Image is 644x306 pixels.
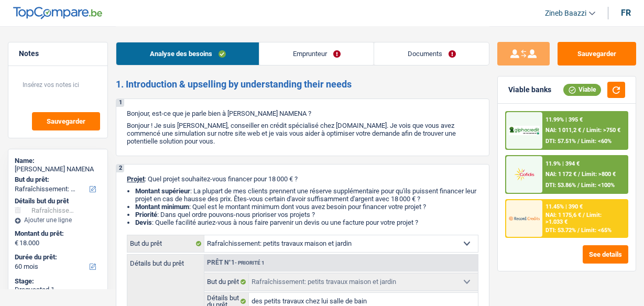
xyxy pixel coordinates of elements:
[545,212,581,218] span: NAI: 1 175,6 €
[127,175,145,183] span: Projet
[135,211,157,218] strong: Priorité
[235,260,265,266] span: - Priorité 1
[509,167,540,182] img: Cofidis
[577,182,580,189] span: /
[545,127,581,134] span: NAI: 1 011,2 €
[127,122,478,145] p: Bonjour ! Je suis [PERSON_NAME], conseiller en crédit spécialisé chez [DOMAIN_NAME]. Je vois que ...
[116,99,124,107] div: 1
[581,227,612,234] span: Limit: <65%
[545,227,576,234] span: DTI: 53.72%
[135,203,478,211] li: : Quel est le montant minimum dont vous avez besoin pour financer votre projet ?
[116,165,124,172] div: 2
[545,182,576,189] span: DTI: 53.86%
[15,253,99,261] label: Durée du prêt:
[15,286,101,294] div: Drequested 1
[135,211,478,218] li: : Dans quel ordre pouvons-nous prioriser vos projets ?
[204,274,249,290] label: But du prêt
[127,235,204,252] label: But du prêt
[32,112,100,130] button: Sauvegarder
[135,203,189,211] strong: Montant minimum
[15,165,101,173] div: [PERSON_NAME] NAMENA
[509,126,540,135] img: AlphaCredit
[545,116,583,123] div: 11.99% | 395 €
[545,160,580,167] div: 11.9% | 394 €
[577,138,580,145] span: /
[15,277,101,286] div: Stage:
[259,42,374,65] a: Emprunteur
[545,138,576,145] span: DTI: 57.51%
[127,255,204,267] label: Détails but du prêt
[545,203,583,210] div: 11.45% | 390 €
[581,182,615,189] span: Limit: <100%
[19,49,97,58] h5: Notes
[578,171,580,178] span: /
[127,175,478,183] p: : Quel projet souhaitez-vous financer pour 18 000 € ?
[545,212,602,225] span: Limit: >1.033 €
[15,197,101,205] div: Détails but du prêt
[563,84,601,95] div: Viable
[15,176,99,184] label: But du prêt:
[116,79,489,90] h2: 1. Introduction & upselling by understanding their needs
[135,187,190,195] strong: Montant supérieur
[577,227,580,234] span: /
[15,216,101,224] div: Ajouter une ligne
[47,118,85,125] span: Sauvegarder
[15,229,99,238] label: Montant du prêt:
[583,212,585,218] span: /
[509,211,540,226] img: Record Credits
[581,138,612,145] span: Limit: <60%
[583,245,628,264] button: See details
[582,171,616,178] span: Limit: >800 €
[545,171,576,178] span: NAI: 1 172 €
[135,187,478,203] li: : La plupart de mes clients prennent une réserve supplémentaire pour qu'ils puissent financer leu...
[116,42,259,65] a: Analyse des besoins
[15,239,18,247] span: €
[586,127,620,134] span: Limit: >750 €
[127,110,478,117] p: Bonjour, est-ce que je parle bien à [PERSON_NAME] NAMENA ?
[583,127,585,134] span: /
[508,85,551,94] div: Viable banks
[13,7,102,19] img: TopCompare Logo
[545,9,586,18] span: Zineb Baazzi
[621,8,631,18] div: fr
[537,5,595,22] a: Zineb Baazzi
[204,259,267,266] div: Prêt n°1
[374,42,489,65] a: Documents
[15,157,101,165] div: Name:
[135,218,478,226] li: : Quelle facilité auriez-vous à nous faire parvenir un devis ou une facture pour votre projet ?
[135,218,152,226] span: Devis
[558,42,636,65] button: Sauvegarder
